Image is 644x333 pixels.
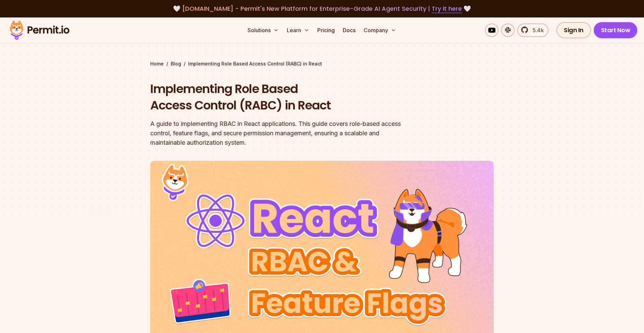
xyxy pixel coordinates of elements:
[150,60,164,67] a: Home
[594,22,638,38] a: Start Now
[284,23,312,37] button: Learn
[182,4,462,13] span: [DOMAIN_NAME] - Permit's New Platform for Enterprise-Grade AI Agent Security |
[517,23,548,37] a: 5.4k
[150,119,408,147] div: A guide to implementing RBAC in React applications. This guide covers role-based access control, ...
[340,23,358,37] a: Docs
[150,81,408,114] h1: Implementing Role Based Access Control (RABC) in React
[16,4,628,13] div: 🤍 🤍
[315,23,337,37] a: Pricing
[7,19,72,42] img: Permit logo
[361,23,399,37] button: Company
[556,22,591,38] a: Sign In
[529,26,544,34] span: 5.4k
[171,60,181,67] a: Blog
[150,60,494,67] div: / /
[432,4,462,13] a: Try it here
[245,23,281,37] button: Solutions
